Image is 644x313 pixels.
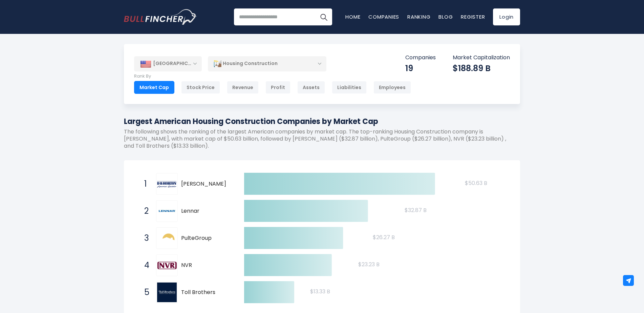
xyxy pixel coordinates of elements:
[181,235,232,242] span: PulteGroup
[157,201,177,221] img: Lennar
[181,262,232,269] span: NVR
[358,260,380,268] text: $23.23 B
[181,181,232,188] span: [PERSON_NAME]
[157,283,177,302] img: Toll Brothers
[438,13,453,20] a: Blog
[368,13,399,20] a: Companies
[141,205,148,217] span: 2
[134,81,174,94] div: Market Cap
[141,178,148,190] span: 1
[405,54,436,61] p: Companies
[227,81,259,94] div: Revenue
[310,288,330,295] text: $13.33 B
[157,179,177,190] img: D.R. Horton
[297,81,325,94] div: Assets
[181,81,220,94] div: Stock Price
[134,74,411,79] p: Rank By
[265,81,291,94] div: Profit
[493,8,520,25] a: Login
[373,81,411,94] div: Employees
[332,81,367,94] div: Liabilities
[453,54,510,61] p: Market Capitalization
[124,9,197,25] img: Bullfincher logo
[465,179,487,187] text: $50.63 B
[157,262,177,269] img: NVR
[124,116,520,127] h1: Largest American Housing Construction Companies by Market Cap
[141,287,148,298] span: 5
[157,228,177,248] img: PulteGroup
[124,9,197,25] a: Go to homepage
[405,206,427,214] text: $32.87 B
[208,56,326,71] div: Housing Construction
[134,56,202,71] div: [GEOGRAPHIC_DATA]
[407,13,430,20] a: Ranking
[124,128,520,149] p: The following shows the ranking of the largest American companies by market cap. The top-ranking ...
[141,232,148,244] span: 3
[345,13,360,20] a: Home
[141,259,148,271] span: 4
[315,8,332,25] button: Search
[405,63,436,74] div: 19
[461,13,485,20] a: Register
[181,208,232,215] span: Lennar
[453,63,510,74] div: $188.89 B
[181,289,232,296] span: Toll Brothers
[373,233,395,241] text: $26.27 B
